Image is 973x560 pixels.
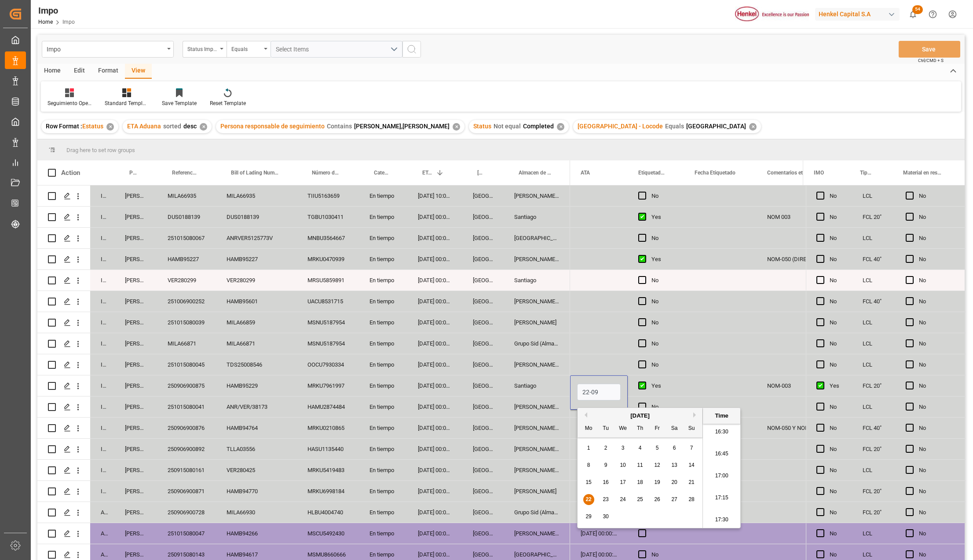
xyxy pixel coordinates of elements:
div: MILA66859 [216,312,297,333]
button: open menu [227,41,271,58]
div: FCL 40" [852,418,895,438]
div: VER280299 [157,270,216,291]
div: [DATE] 00:00:00 [407,502,462,523]
div: Choose Monday, September 1st, 2025 [583,443,594,454]
div: Press SPACE to select this row. [806,523,965,544]
div: [GEOGRAPHIC_DATA] [462,291,504,312]
div: Press SPACE to select this row. [806,460,965,481]
div: HAMB94764 [216,418,297,438]
div: [GEOGRAPHIC_DATA] [462,354,504,375]
div: [GEOGRAPHIC_DATA] [462,523,504,544]
span: 3 [622,445,625,451]
div: ANRVER5125773V [216,228,297,248]
div: TDS25008546 [216,354,297,375]
div: Choose Monday, September 15th, 2025 [583,477,594,488]
span: 21 [688,479,694,485]
div: In progress [90,207,114,227]
div: Henkel Capital S.A [815,8,900,21]
div: HLBU4004740 [297,502,359,523]
button: Previous Month [582,412,587,418]
span: 11 [637,462,643,468]
span: 10 [620,462,625,468]
span: 23 [603,496,608,502]
div: En tiempo [359,249,407,269]
div: Choose Monday, September 29th, 2025 [583,511,594,522]
div: [GEOGRAPHIC_DATA] [462,312,504,333]
div: Press SPACE to select this row. [806,312,965,333]
div: MILA66930 [216,502,297,523]
div: MSNU5187954 [297,312,359,333]
div: Press SPACE to select this row. [37,333,570,354]
div: En tiempo [359,312,407,333]
div: [DATE] 00:00:00 [570,502,628,523]
div: [PERSON_NAME] [114,333,157,354]
div: Choose Friday, September 19th, 2025 [652,477,663,488]
div: [DATE] 00:00:00 [407,481,462,502]
div: In progress [90,312,114,333]
div: [GEOGRAPHIC_DATA] [462,375,504,396]
div: Press SPACE to select this row. [806,418,965,439]
div: Choose Sunday, September 7th, 2025 [686,443,697,454]
div: NOM 003 [757,207,845,227]
div: Choose Thursday, September 18th, 2025 [635,477,646,488]
span: 26 [654,496,660,502]
div: HAMU2874484 [297,396,359,417]
div: [DATE] 00:00:00 [407,291,462,312]
div: Grupo Sid (Almacenaje y Distribucion AVIOR) [504,333,570,354]
div: Choose Friday, September 5th, 2025 [652,443,663,454]
div: MRKU7961997 [297,375,359,396]
div: [PERSON_NAME] Tlalnepantla [504,396,570,417]
div: Press SPACE to select this row. [37,375,570,396]
div: En tiempo [359,523,407,544]
div: Santiago [504,375,570,396]
div: [DATE] 00:00:00 [407,523,462,544]
span: 13 [671,462,677,468]
div: DUS0188139 [216,207,297,227]
div: In progress [90,333,114,354]
div: MNBU3564667 [297,228,359,248]
div: NOM-050 (DIRECCIÓN) [757,249,845,269]
div: Choose Wednesday, September 17th, 2025 [618,477,629,488]
div: 250906900876 [157,418,216,438]
div: [PERSON_NAME] [114,312,157,333]
div: [DATE] 00:00:00 [407,354,462,375]
div: [GEOGRAPHIC_DATA] [462,270,504,291]
div: Choose Friday, September 26th, 2025 [652,494,663,505]
div: En tiempo [359,270,407,291]
div: Choose Sunday, September 21st, 2025 [686,477,697,488]
div: [GEOGRAPHIC_DATA] [462,460,504,480]
input: DD-MM-YYYY HH:MM [577,384,621,400]
div: Press SPACE to select this row. [37,249,570,270]
div: TGBU1030411 [297,207,359,227]
div: [PERSON_NAME] [114,185,157,206]
div: Press SPACE to select this row. [806,502,965,523]
span: 2 [604,445,607,451]
div: UACU8531715 [297,291,359,312]
span: 22 [585,496,591,502]
div: Press SPACE to select this row. [37,270,570,291]
div: HAMB94770 [216,481,297,502]
div: MILA66871 [216,333,297,354]
div: 251015080067 [157,228,216,248]
div: Press SPACE to select this row. [806,396,965,418]
div: En tiempo [359,418,407,438]
div: Press SPACE to select this row. [37,354,570,375]
div: Choose Tuesday, September 16th, 2025 [600,477,611,488]
div: Choose Monday, September 22nd, 2025 [583,494,594,505]
div: In progress [90,291,114,312]
div: In progress [90,270,114,291]
div: Press SPACE to select this row. [37,291,570,312]
div: MILA66935 [216,185,297,206]
div: MSCU5492430 [297,523,359,544]
div: FCL 20" [852,481,895,502]
span: 20 [671,479,677,485]
div: LCL [852,396,895,417]
div: VER280425 [216,460,297,480]
div: Choose Thursday, September 11th, 2025 [635,460,646,471]
div: [PERSON_NAME] [114,249,157,269]
div: En tiempo [359,333,407,354]
div: MRKU5419483 [297,460,359,480]
div: Choose Saturday, September 6th, 2025 [669,443,680,454]
div: [DATE] 00:00:00 [407,439,462,459]
div: 251015080041 [157,396,216,417]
